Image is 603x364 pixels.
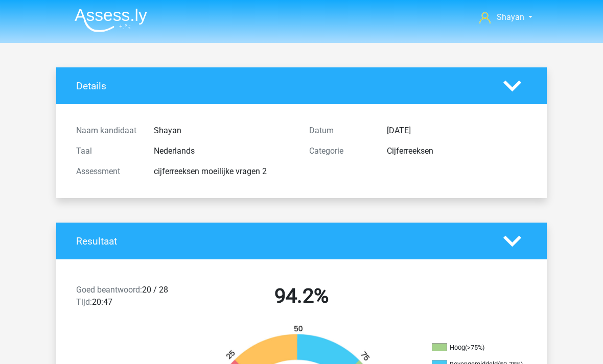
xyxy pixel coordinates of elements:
div: 20 / 28 20:47 [68,284,185,312]
div: Nederlands [146,145,301,157]
span: Goed beantwoord: [76,285,142,295]
h4: Resultaat [76,235,488,247]
div: Datum [301,125,379,137]
div: Shayan [146,125,301,137]
div: Categorie [301,145,379,157]
div: Cijferreeksen [379,145,535,157]
img: Assessly [75,8,147,32]
div: (>75%) [465,344,484,351]
a: Shayan [475,11,537,23]
div: [DATE] [379,125,535,137]
span: Shayan [497,12,524,22]
h4: Details [76,80,488,92]
h2: 94.2% [193,284,410,308]
div: Taal [68,145,146,157]
div: cijferreeksen moeilijke vragen 2 [146,165,301,178]
span: Tijd: [76,297,92,307]
li: Hoog [432,343,534,352]
div: Naam kandidaat [68,125,146,137]
div: Assessment [68,165,146,178]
